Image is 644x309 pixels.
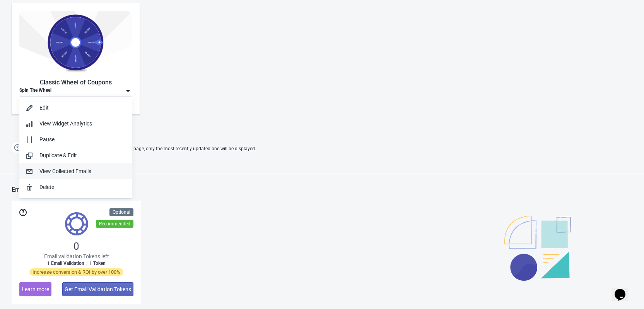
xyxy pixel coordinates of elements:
button: Get Email Validation Tokens [62,282,133,296]
button: Duplicate & Edit [19,148,132,163]
div: View Collected Emails [39,167,126,175]
div: Recommended [96,220,133,228]
span: Increase conversion & ROI by over 100% [29,268,123,276]
span: View Widget Analytics [39,120,92,127]
span: Get Email Validation Tokens [65,286,131,292]
button: View Collected Emails [19,163,132,179]
div: Classic Wheel of Coupons [19,78,132,87]
button: Learn more [19,282,51,296]
span: If two Widgets are enabled and targeting the same page, only the most recently updated one will b... [27,142,256,155]
span: 1 Email Validation = 1 Token [47,260,106,266]
span: Learn more [22,286,49,292]
span: Email validation Tokens left [44,252,109,260]
iframe: chat widget [612,278,636,301]
img: help.png [12,142,23,153]
div: Edit [39,104,126,112]
button: Delete [19,179,132,195]
button: Edit [19,100,132,116]
div: Pause [39,136,126,144]
div: Delete [39,183,126,191]
img: classic_game.jpg [19,11,132,74]
div: Spin The Wheel [19,87,51,95]
button: Pause [19,132,132,148]
span: 0 [73,240,79,252]
button: View Widget Analytics [19,116,132,132]
img: dropdown.png [124,87,132,95]
div: Optional [109,208,133,216]
img: tokens.svg [65,212,88,235]
div: Duplicate & Edit [39,151,126,160]
img: illustration.svg [504,216,571,281]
